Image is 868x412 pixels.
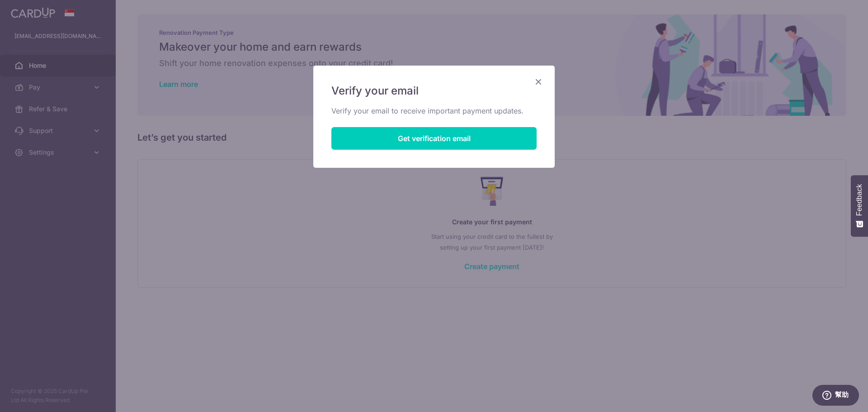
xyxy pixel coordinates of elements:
p: Verify your email to receive important payment updates. [331,105,537,116]
span: Verify your email [331,84,419,98]
button: Feedback - Show survey [851,175,868,237]
button: Close [533,76,544,87]
button: Get verification email [331,127,537,150]
span: Feedback [855,184,863,216]
iframe: 開啟您可用於找到更多資訊的 Widget [812,385,859,407]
